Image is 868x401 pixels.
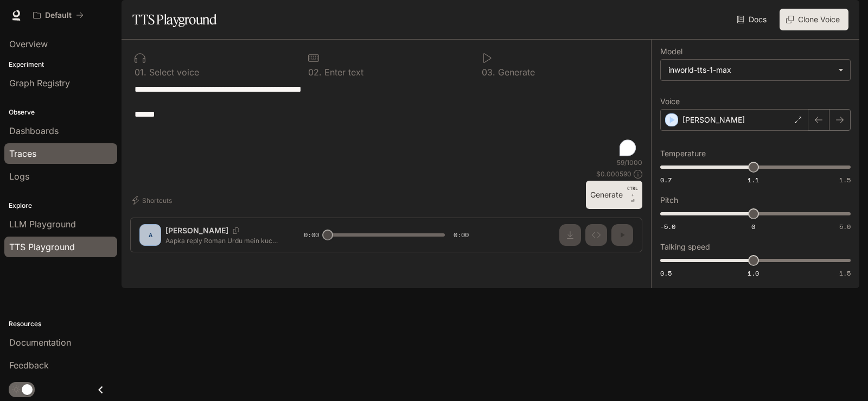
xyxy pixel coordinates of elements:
span: -5.0 [660,222,675,231]
span: 0.7 [660,175,672,184]
button: GenerateCTRL +⏎ [586,181,642,209]
h1: TTS Playground [132,9,216,30]
p: ⏎ [627,185,638,205]
p: Talking speed [660,243,710,251]
div: inworld-tts-1-max [668,65,833,75]
p: 0 2 . [308,68,322,77]
p: CTRL + [627,185,638,198]
span: 1.0 [748,269,759,278]
p: Default [45,11,72,20]
p: Model [660,48,682,55]
span: 1.5 [839,269,851,278]
button: All workspaces [28,4,88,26]
a: Docs [735,9,771,30]
button: Clone Voice [780,9,848,30]
p: Generate [495,68,535,77]
span: 0 [751,222,755,231]
p: Pitch [660,196,678,204]
button: Shortcuts [130,192,176,209]
p: [PERSON_NAME] [682,114,745,125]
span: 1.5 [839,175,851,184]
span: 1.1 [748,175,759,184]
div: inworld-tts-1-max [661,60,850,80]
p: Enter text [322,68,363,77]
p: 0 1 . [135,68,146,77]
p: Select voice [146,68,199,77]
p: Temperature [660,150,706,157]
span: 5.0 [839,222,851,231]
span: 0.5 [660,269,672,278]
p: 0 3 . [482,68,495,77]
textarea: To enrich screen reader interactions, please activate Accessibility in Grammarly extension settings [135,83,638,158]
p: Voice [660,98,680,105]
